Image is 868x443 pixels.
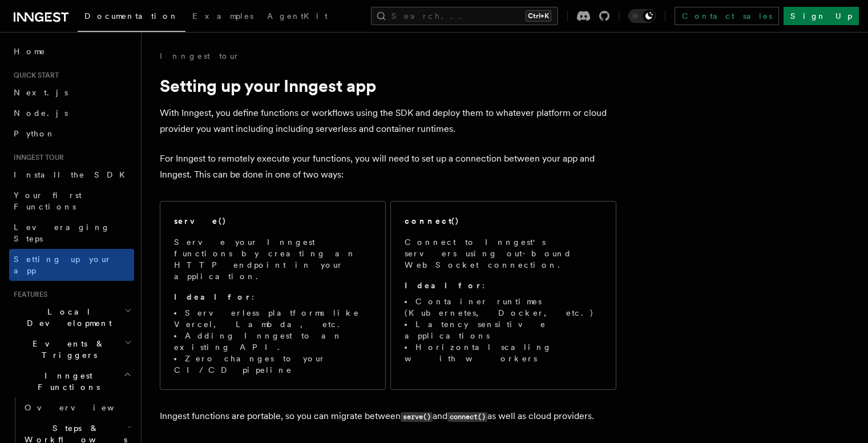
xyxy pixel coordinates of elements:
button: Inngest Functions [9,365,134,397]
li: Serverless platforms like Vercel, Lambda, etc. [174,307,372,330]
a: Next.js [9,82,134,103]
span: Setting up your app [14,255,112,275]
a: Python [9,123,134,144]
strong: Ideal for [405,281,482,290]
a: Inngest tour [160,50,240,62]
kbd: Ctrl+K [526,10,551,22]
code: serve() [401,412,433,422]
li: Zero changes to your CI/CD pipeline [174,353,372,376]
span: Events & Triggers [9,338,124,361]
a: Leveraging Steps [9,217,134,249]
span: Home [14,46,46,57]
button: Search...Ctrl+K [371,7,558,25]
p: With Inngest, you define functions or workflows using the SDK and deploy them to whatever platfor... [160,105,616,137]
a: Install the SDK [9,164,134,185]
span: Quick start [9,71,59,80]
span: Inngest Functions [9,370,123,393]
span: Python [14,129,55,138]
a: Node.js [9,103,134,123]
a: Examples [185,3,260,31]
span: Examples [192,11,253,21]
a: Documentation [78,3,185,32]
button: Events & Triggers [9,333,134,365]
a: Setting up your app [9,249,134,281]
span: Node.js [14,108,68,118]
p: For Inngest to remotely execute your functions, you will need to set up a connection between your... [160,151,616,183]
h2: serve() [174,215,227,227]
a: serve()Serve your Inngest functions by creating an HTTP endpoint in your application.Ideal for:Se... [160,201,386,390]
a: Home [9,41,134,62]
span: Local Development [9,306,124,329]
p: : [174,291,372,303]
span: Next.js [14,88,68,97]
span: Features [9,290,47,299]
button: Local Development [9,301,134,333]
span: Install the SDK [14,170,132,179]
span: AgentKit [267,11,328,21]
h2: connect() [405,215,459,227]
a: Contact sales [675,7,779,25]
li: Adding Inngest to an existing API. [174,330,372,353]
code: connect() [447,412,487,422]
p: Connect to Inngest's servers using out-bound WebSocket connection. [405,236,602,271]
h1: Setting up your Inngest app [160,75,616,96]
span: Documentation [84,11,179,21]
span: Overview [25,403,142,412]
strong: Ideal for [174,292,252,301]
p: : [405,280,602,291]
a: Sign Up [784,7,859,25]
li: Horizontal scaling with workers [405,341,602,364]
span: Leveraging Steps [14,223,110,243]
p: Serve your Inngest functions by creating an HTTP endpoint in your application. [174,236,372,282]
a: connect()Connect to Inngest's servers using out-bound WebSocket connection.Ideal for:Container ru... [390,201,616,390]
p: Inngest functions are portable, so you can migrate between and as well as cloud providers. [160,408,616,425]
a: AgentKit [260,3,334,31]
a: Overview [20,397,134,418]
span: Your first Functions [14,191,82,211]
li: Container runtimes (Kubernetes, Docker, etc.) [405,296,602,319]
button: Toggle dark mode [628,9,656,23]
li: Latency sensitive applications [405,319,602,341]
a: Your first Functions [9,185,134,217]
span: Inngest tour [9,153,64,162]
